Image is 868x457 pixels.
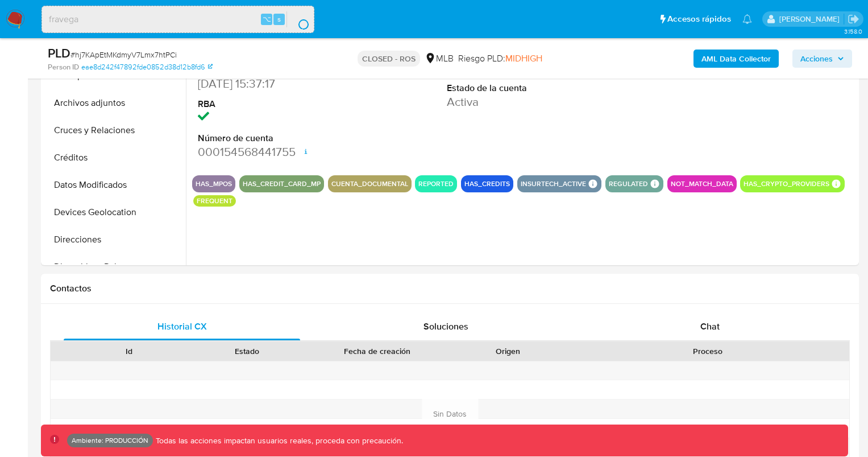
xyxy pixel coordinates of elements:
[263,14,271,24] span: ⌥
[277,14,281,24] span: s
[44,226,186,253] button: Direcciones
[505,52,542,65] span: MIDHIGH
[44,117,186,144] button: Cruces y Relaciones
[425,52,454,65] div: MLB
[848,13,859,25] a: Salir
[44,144,186,171] button: Créditos
[458,52,542,65] span: Riesgo PLD:
[575,345,841,357] div: Proceso
[48,44,70,62] b: PLD
[423,320,468,333] span: Soluciones
[44,171,186,199] button: Datos Modificados
[44,199,186,226] button: Devices Geolocation
[457,345,559,357] div: Origen
[800,50,833,68] span: Acciones
[447,82,601,94] dt: Estado de la cuenta
[70,49,177,60] span: # hj7KApEtMKdmyV7Lmx7htPCi
[792,50,852,68] button: Acciones
[198,132,352,145] dt: Número de cuenta
[72,438,148,443] p: Ambiente: PRODUCCIÓN
[196,345,298,357] div: Estado
[286,11,310,27] button: search-icon
[78,345,180,357] div: Id
[44,253,186,281] button: Dispositivos Point
[844,27,862,36] span: 3.158.0
[701,50,771,68] b: AML Data Collector
[779,14,844,24] p: kevin.palacios@mercadolibre.com
[198,76,352,92] dd: [DATE] 15:37:17
[48,62,79,72] b: Person ID
[700,320,720,333] span: Chat
[693,50,779,68] button: AML Data Collector
[447,94,601,110] dd: Activa
[44,89,186,117] button: Archivos adjuntos
[198,98,352,110] dt: RBA
[358,51,420,67] p: CLOSED - ROS
[81,62,213,72] a: eae8d242f47892fde0852d38d12b8fd6
[153,435,403,446] p: Todas las acciones impactan usuarios reales, proceda con precaución.
[50,283,850,294] h1: Contactos
[42,12,314,27] input: Buscar usuario o caso...
[742,14,752,24] a: Notificaciones
[198,144,352,160] dd: 000154568441755
[314,345,441,357] div: Fecha de creación
[157,320,207,333] span: Historial CX
[667,13,731,25] span: Accesos rápidos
